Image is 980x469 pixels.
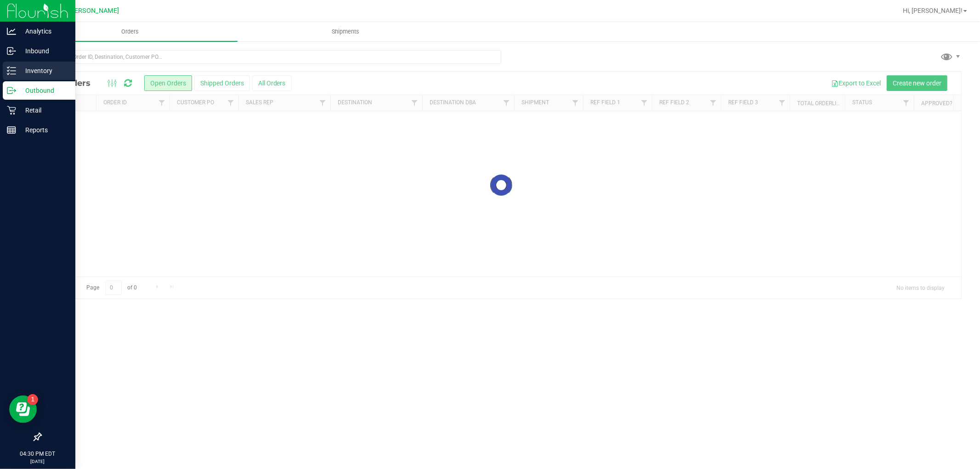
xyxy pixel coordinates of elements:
[319,28,372,36] span: Shipments
[7,125,16,135] inline-svg: Reports
[7,66,16,75] inline-svg: Inventory
[903,7,963,14] span: Hi, [PERSON_NAME]!
[109,28,151,36] span: Orders
[7,27,16,36] inline-svg: Analytics
[16,26,71,37] p: Analytics
[4,458,71,465] p: [DATE]
[16,124,71,136] p: Reports
[16,65,71,76] p: Inventory
[9,396,37,423] iframe: Resource center
[4,450,71,458] p: 04:30 PM EDT
[238,22,453,41] a: Shipments
[7,46,16,56] inline-svg: Inbound
[16,105,71,116] p: Retail
[27,394,38,405] iframe: Resource center unread badge
[22,22,238,41] a: Orders
[40,50,501,64] input: Search Order ID, Destination, Customer PO...
[16,45,71,57] p: Inbound
[68,7,119,15] span: [PERSON_NAME]
[7,106,16,115] inline-svg: Retail
[7,86,16,95] inline-svg: Outbound
[16,85,71,96] p: Outbound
